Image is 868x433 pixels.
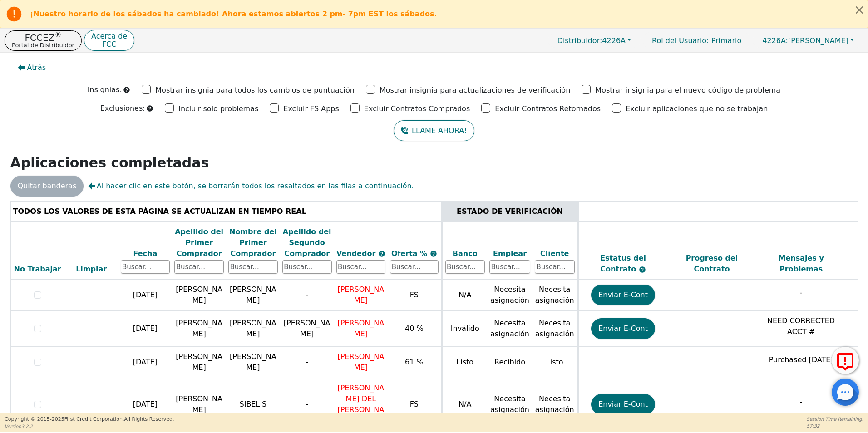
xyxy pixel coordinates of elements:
td: [PERSON_NAME] [172,311,226,347]
td: N/A [442,280,487,311]
span: Al hacer clic en este botón, se borrarán todos los resaltados en las filas a continuación. [88,181,414,192]
p: Copyright © 2015- 2025 First Credit Corporation. [5,416,174,423]
div: Emplear [489,248,530,259]
input: Buscar... [390,260,438,274]
p: - [759,287,843,298]
span: FS [410,400,419,408]
span: 61 % [405,358,424,366]
button: Acerca deFCC [84,30,134,51]
p: 57:32 [807,423,863,429]
td: [PERSON_NAME] [172,347,226,378]
button: Distribuidor:4226A [548,34,641,48]
td: Necesita asignación [487,280,533,311]
td: N/A [442,378,487,431]
p: - [759,397,843,408]
p: Exclusiones: [100,103,145,114]
strong: Aplicaciones completadas [10,155,209,171]
p: Primario [643,32,750,49]
span: Oferta % [391,249,430,258]
td: [PERSON_NAME] [226,311,280,347]
td: [PERSON_NAME] [172,280,226,311]
button: 4226A:[PERSON_NAME] [753,34,863,48]
span: 40 % [405,324,424,333]
td: [PERSON_NAME] [226,280,280,311]
td: Necesita asignación [533,280,578,311]
p: Mostrar insignia para actualizaciones de verificación [380,85,570,96]
p: Excluir FS Apps [283,103,339,114]
span: Estatus del Contrato [600,254,646,273]
td: Listo [442,347,487,378]
p: FCCEZ [12,33,74,42]
span: [PERSON_NAME] [338,319,385,338]
p: Incluir solo problemas [178,103,258,114]
p: Insignias: [88,84,122,95]
div: Progreso del Contrato [670,253,755,275]
span: [PERSON_NAME] DEL [PERSON_NAME] [338,384,385,425]
p: Excluir Contratos Comprados [364,103,470,114]
div: Banco [445,248,485,259]
button: Enviar E-Cont [591,394,655,415]
div: Apellido del Primer Comprador [174,226,224,259]
span: [PERSON_NAME] [338,352,385,372]
span: Rol del Usuario : [652,36,709,45]
p: Mostrar insignia para el nuevo código de problema [595,85,780,96]
p: Excluir aplicaciones que no se trabajan [626,103,768,114]
td: - [280,378,334,431]
td: [DATE] [118,280,173,311]
div: Limpiar [67,264,116,275]
span: Vendedor [336,249,378,258]
span: [PERSON_NAME] [762,36,848,45]
div: TODOS LOS VALORES DE ESTA PÁGINA SE ACTUALIZAN EN TIEMPO REAL [13,206,439,217]
span: All Rights Reserved. [124,416,174,422]
td: Necesita asignación [533,311,578,347]
input: Buscar... [121,260,170,274]
p: Mostrar insignia para todos los cambios de puntuación [155,85,355,96]
b: ¡Nuestro horario de los sábados ha cambiado! Ahora estamos abiertos 2 pm- 7pm EST los sábados. [30,10,437,18]
td: Listo [533,347,578,378]
button: Enviar E-Cont [591,285,655,305]
span: 4226A [557,36,626,45]
div: Apellido del Segundo Comprador [282,226,332,259]
input: Buscar... [535,260,575,274]
input: Buscar... [174,260,224,274]
p: Portal de Distribuidor [12,42,74,48]
p: Session Time Remaining: [807,416,863,423]
button: LLAME AHORA! [394,120,474,141]
span: [PERSON_NAME] [338,285,385,305]
button: Enviar E-Cont [591,318,655,339]
div: Mensajes y Problemas [759,253,843,275]
td: [PERSON_NAME] [172,378,226,431]
div: Fecha [121,248,170,259]
p: FCC [91,41,127,48]
span: Atrás [27,62,46,73]
div: No Trabajar [13,264,62,275]
td: [DATE] [118,311,173,347]
p: Purchased [DATE] [759,354,843,365]
td: SIBELIS [226,378,280,431]
button: FCCEZ®Portal de Distribuidor [5,30,82,51]
p: NEED CORRECTED ACCT # [759,315,843,337]
div: Cliente [535,248,575,259]
p: Acerca de [91,33,127,40]
input: Buscar... [228,260,278,274]
input: Buscar... [282,260,332,274]
button: Close alert [851,0,868,19]
button: Atrás [10,57,54,78]
a: Rol del Usuario: Primario [643,32,750,49]
div: ESTADO DE VERIFICACIÓN [445,206,575,217]
td: Necesita asignación [533,378,578,431]
td: [DATE] [118,347,173,378]
input: Buscar... [489,260,530,274]
input: Buscar... [336,260,386,274]
span: Distribuidor: [557,36,602,45]
td: - [280,280,334,311]
button: Reportar Error a FCC [832,347,859,374]
td: - [280,347,334,378]
sup: ® [54,31,61,39]
span: 4226A: [762,36,788,45]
